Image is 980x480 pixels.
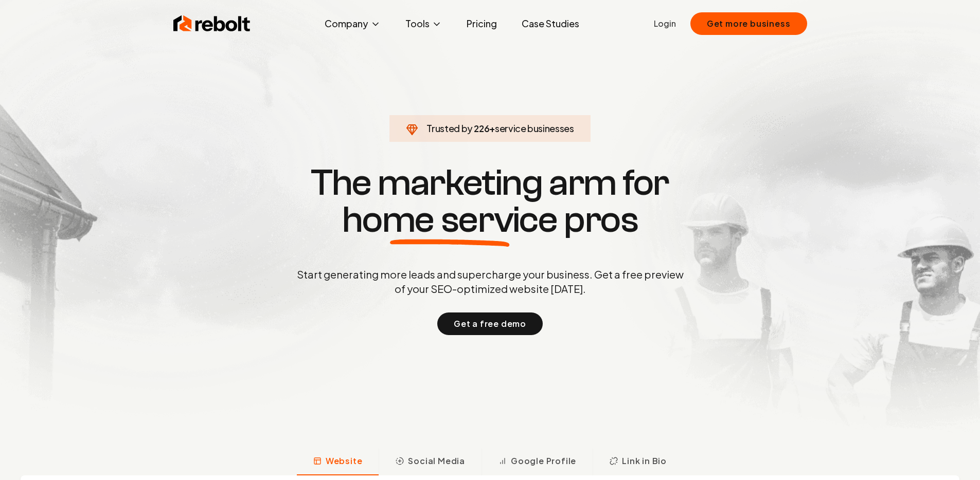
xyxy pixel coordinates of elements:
a: Pricing [458,13,505,34]
button: Get a free demo [437,312,543,335]
a: Case Studies [513,13,587,34]
h1: The marketing arm for pros [243,164,737,238]
span: 226 [474,121,489,136]
img: Rebolt Logo [173,13,251,34]
span: + [489,122,495,134]
button: Tools [397,13,450,34]
a: Login [654,17,676,30]
span: Link in Bio [622,455,667,467]
span: Social Media [408,455,465,467]
span: Website [326,455,363,467]
p: Start generating more leads and supercharge your business. Get a free preview of your SEO-optimiz... [295,267,686,296]
button: Google Profile [482,449,593,475]
button: Get more business [690,12,807,35]
button: Website [297,449,379,475]
button: Company [316,13,389,34]
button: Link in Bio [593,449,683,475]
span: home service [342,201,558,238]
span: Trusted by [426,122,472,134]
span: Google Profile [511,455,576,467]
span: service businesses [495,122,574,134]
button: Social Media [379,449,482,475]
